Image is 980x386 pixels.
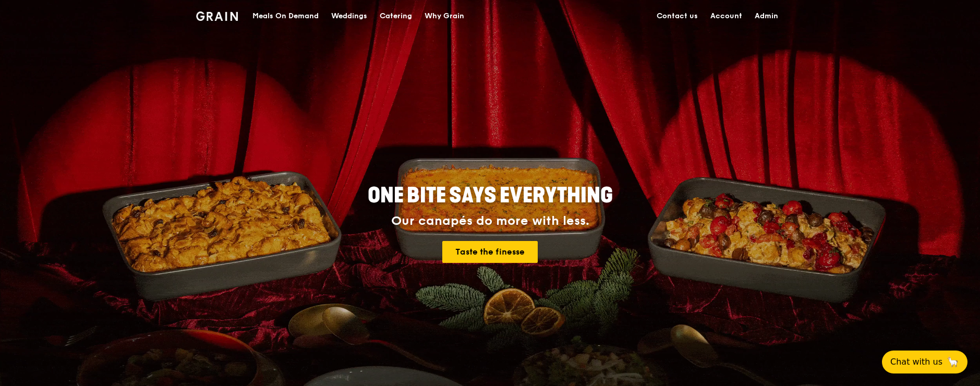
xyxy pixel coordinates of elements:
[425,1,464,32] div: Why Grain
[331,1,367,32] div: Weddings
[704,1,748,32] a: Account
[368,183,613,208] span: ONE BITE SAYS EVERYTHING
[442,241,538,263] a: Taste the finesse
[748,1,784,32] a: Admin
[325,1,373,32] a: Weddings
[252,1,319,32] div: Meals On Demand
[373,1,418,32] a: Catering
[380,1,412,32] div: Catering
[418,1,470,32] a: Why Grain
[882,351,967,373] button: Chat with us🦙
[196,11,238,21] img: Grain
[890,356,942,368] span: Chat with us
[650,1,704,32] a: Contact us
[303,214,678,228] div: Our canapés do more with less.
[947,356,959,368] span: 🦙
